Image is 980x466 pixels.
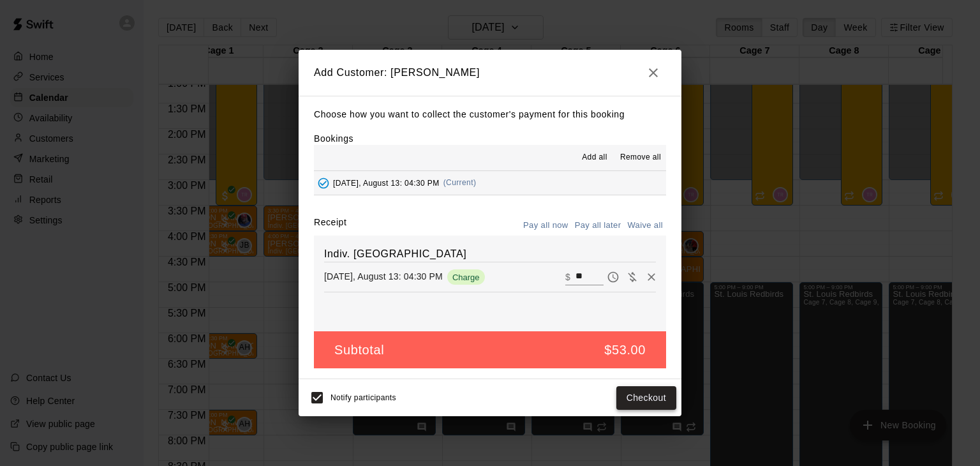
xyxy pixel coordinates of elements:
button: Checkout [616,386,676,410]
h2: Add Customer: [PERSON_NAME] [299,50,681,96]
button: Pay all now [520,216,572,236]
button: Pay all later [572,216,625,236]
span: (Current) [443,178,477,187]
span: Charge [447,273,485,282]
span: Waive payment [623,271,642,282]
span: Remove all [620,151,661,164]
button: Remove [642,267,661,287]
label: Bookings [314,133,353,144]
span: [DATE], August 13: 04:30 PM [333,178,440,187]
span: Add all [582,151,607,164]
button: Waive all [624,216,666,236]
button: Add all [574,147,615,168]
p: $ [565,271,570,283]
p: [DATE], August 13: 04:30 PM [324,270,443,283]
h6: Indiv. [GEOGRAPHIC_DATA] [324,246,656,262]
label: Receipt [314,216,346,236]
p: Choose how you want to collect the customer's payment for this booking [314,107,666,123]
span: Notify participants [330,394,396,403]
button: Added - Collect Payment [314,174,333,193]
button: Added - Collect Payment[DATE], August 13: 04:30 PM(Current) [314,171,666,195]
h5: Subtotal [334,342,384,359]
button: Remove all [615,147,666,168]
span: Pay later [604,271,623,282]
h5: $53.00 [604,342,646,359]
